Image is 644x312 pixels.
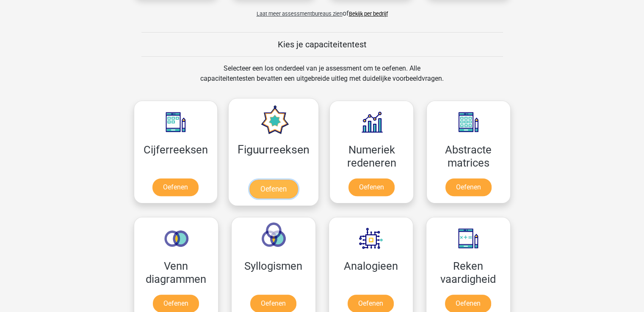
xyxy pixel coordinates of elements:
div: of [127,2,517,19]
div: Selecteer een los onderdeel van je assessment om te oefenen. Alle capaciteitentesten bevatten een... [192,63,452,94]
a: Oefenen [152,178,199,196]
a: Oefenen [445,178,492,196]
a: Bekijk per bedrijf [349,11,388,17]
a: Oefenen [249,180,298,198]
span: Laat meer assessmentbureaus zien [257,11,343,17]
h5: Kies je capaciteitentest [141,39,503,49]
a: Oefenen [348,178,395,196]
